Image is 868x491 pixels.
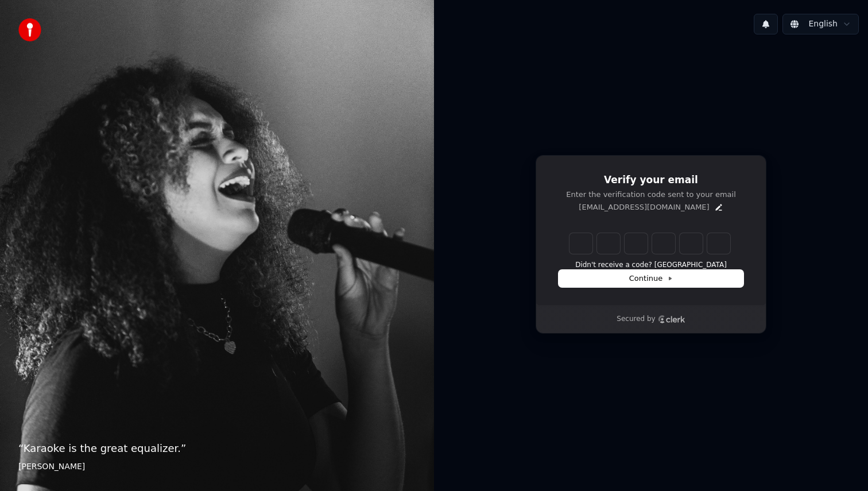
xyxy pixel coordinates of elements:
[579,202,709,212] p: [EMAIL_ADDRESS][DOMAIN_NAME]
[559,190,743,200] p: Enter the verification code sent to your email
[575,261,727,270] button: Didn't receive a code? [GEOGRAPHIC_DATA]
[625,233,648,254] input: Digit 3
[658,315,685,323] a: Clerk logo
[680,233,703,254] input: Digit 5
[18,461,416,473] footer: [PERSON_NAME]
[652,233,675,254] input: Digit 4
[567,231,733,256] div: Verification code input
[714,203,723,212] button: Edit
[597,233,620,254] input: Digit 2
[559,173,743,187] h1: Verify your email
[707,233,730,254] input: Digit 6
[18,18,41,41] img: youka
[617,315,655,324] p: Secured by
[629,273,673,284] span: Continue
[18,440,416,457] p: “ Karaoke is the great equalizer. ”
[559,270,743,287] button: Continue
[569,233,592,254] input: Enter verification code. Digit 1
